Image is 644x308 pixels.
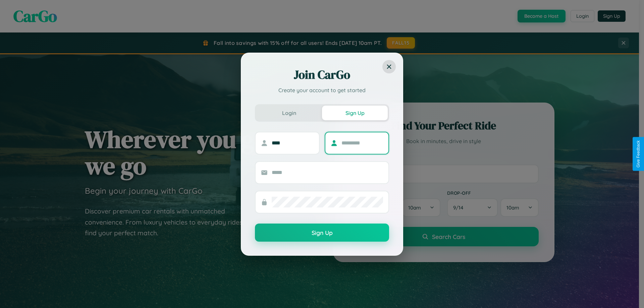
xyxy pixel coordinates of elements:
[255,67,389,83] h2: Join CarGo
[256,106,322,120] button: Login
[636,140,641,168] div: Give Feedback
[255,224,389,242] button: Sign Up
[255,86,389,94] p: Create your account to get started
[322,106,388,120] button: Sign Up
